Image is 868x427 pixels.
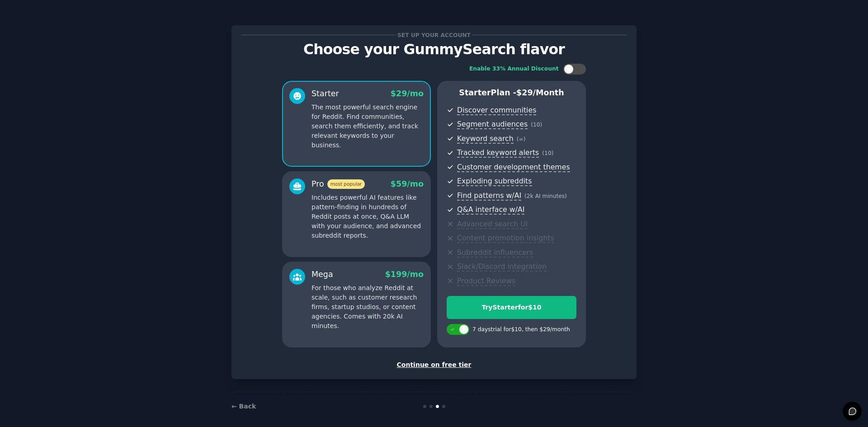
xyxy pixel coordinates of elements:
[311,178,365,190] div: Pro
[457,220,528,229] span: Advanced search UI
[542,150,553,156] span: ( 10 )
[385,270,424,279] span: $ 199 /mo
[457,205,524,215] span: Q&A interface w/AI
[241,42,627,57] p: Choose your GummySearch flavor
[311,193,424,240] p: Includes powerful AI features like pattern-finding in hundreds of Reddit posts at once, Q&A LLM w...
[447,296,576,319] button: TryStarterfor$10
[457,277,515,286] span: Product Reviews
[457,248,533,258] span: Subreddit influencers
[457,120,528,129] span: Segment audiences
[516,88,564,97] span: $ 29 /month
[469,65,559,73] div: Enable 33% Annual Discount
[457,106,536,115] span: Discover communities
[311,283,424,331] p: For those who analyze Reddit at scale, such as customer research firms, startup studios, or conte...
[457,191,521,201] span: Find patterns w/AI
[231,403,256,410] a: ← Back
[457,134,514,144] span: Keyword search
[457,234,554,243] span: Content promotion insights
[311,269,333,280] div: Mega
[311,103,424,150] p: The most powerful search engine for Reddit. Find communities, search them efficiently, and track ...
[531,122,542,128] span: ( 10 )
[457,148,539,158] span: Tracked keyword alerts
[391,179,424,188] span: $ 59 /mo
[447,87,576,99] p: Starter Plan -
[447,303,576,312] div: Try Starter for $10
[472,326,570,334] div: 7 days trial for $10 , then $ 29 /month
[457,177,532,186] span: Exploding subreddits
[391,89,424,98] span: $ 29 /mo
[517,136,526,142] span: ( ∞ )
[396,30,472,40] span: Set up your account
[311,88,339,99] div: Starter
[457,262,547,272] span: Slack/Discord integration
[241,360,627,370] div: Continue on free tier
[327,179,365,189] span: most popular
[457,163,570,172] span: Customer development themes
[524,193,567,199] span: ( 2k AI minutes )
